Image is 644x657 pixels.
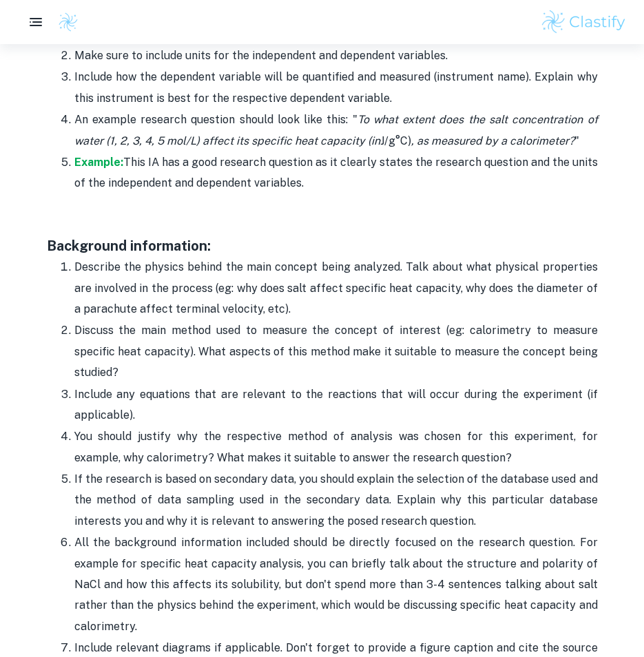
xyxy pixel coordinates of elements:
img: Clastify logo [58,12,79,32]
img: Clastify logo [540,8,627,36]
a: Example: [74,156,123,169]
span: Discuss the main method used to measure the concept of interest (eg: calorimetry to measure speci... [74,324,598,379]
i: , as measured by a calorimeter? [411,134,574,147]
p: This IA has a good research question as it clearly states the research question and the units of ... [74,152,598,194]
p: Describe the physics behind the main concept being analyzed. Talk about what physical properties ... [74,257,598,320]
p: Make sure to include units for the independent and dependent variables. [74,45,598,66]
a: Clastify logo [50,12,79,32]
span: You should justify why the respective method of analysis was chosen for this experiment, for exam... [74,430,598,463]
h3: Background information: [47,236,598,256]
i: To what extent does the salt concentration of water (1, 2, 3, 4, 5 mol/L) affect its specific hea... [74,113,598,147]
p: All the background information included should be directly focused on the research question. For ... [74,532,598,637]
span: If the research is based on secondary data, you should explain the selection of the database used... [74,472,598,528]
p: Include how the dependent variable will be quantified and measured (instrument name). Explain why... [74,67,598,109]
span: Include any equations that are relevant to the reactions that will occur during the experiment (i... [74,388,598,421]
p: An example research question should look like this: " J/g°C) " [74,109,598,152]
